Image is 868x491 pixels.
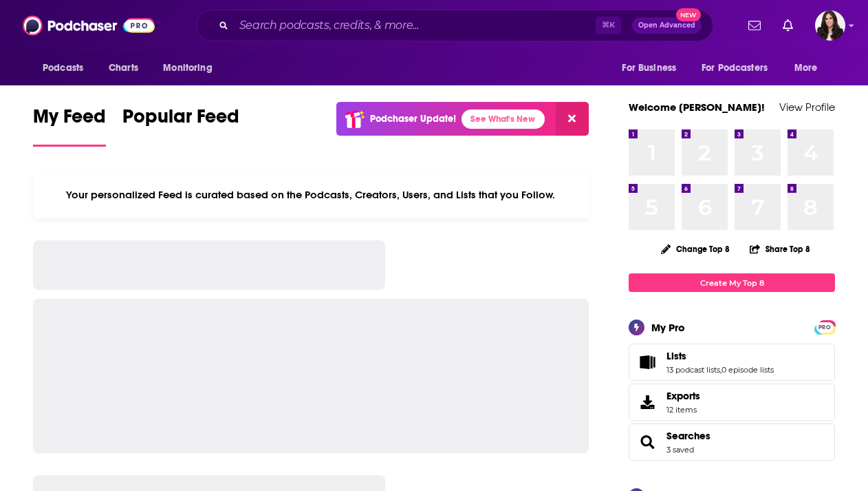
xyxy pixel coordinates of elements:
[629,101,765,114] a: Welcome [PERSON_NAME]!
[666,390,700,402] span: Exports
[779,101,835,114] a: View Profile
[720,365,721,375] span: ,
[633,432,661,452] a: Searches
[43,59,83,78] span: Podcasts
[234,14,596,36] input: Search podcasts, credits, & more...
[633,353,661,372] a: Lists
[651,321,685,334] div: My Pro
[163,59,212,78] span: Monitoring
[676,8,701,21] span: New
[693,55,788,81] button: open menu
[794,59,818,78] span: More
[109,59,138,78] span: Charts
[612,55,693,81] button: open menu
[666,445,694,455] a: 3 saved
[702,59,768,78] span: For Podcasters
[596,17,621,34] span: ⌘ K
[666,365,720,375] a: 13 podcast lists
[122,105,239,147] a: Popular Feed
[653,240,738,258] button: Change Top 8
[666,350,686,362] span: Lists
[632,17,702,34] button: Open AdvancedNew
[816,322,833,332] a: PRO
[100,55,147,81] a: Charts
[749,236,811,262] button: Share Top 8
[721,365,774,375] a: 0 episode lists
[629,273,835,292] a: Create My Top 8
[666,430,710,442] a: Searches
[777,14,799,37] a: Show notifications dropdown
[33,105,106,147] a: My Feed
[196,10,713,41] div: Search podcasts, credits, & more...
[622,59,676,78] span: For Business
[633,393,661,412] span: Exports
[153,55,230,81] button: open menu
[33,55,101,81] button: open menu
[33,171,589,218] div: Your personalized Feed is curated based on the Podcasts, Creators, Users, and Lists that you Follow.
[638,22,695,29] span: Open Advanced
[629,424,835,461] span: Searches
[33,105,106,136] span: My Feed
[815,10,845,41] img: User Profile
[23,12,155,39] img: Podchaser - Follow, Share and Rate Podcasts
[370,113,456,125] p: Podchaser Update!
[815,10,845,41] button: Show profile menu
[666,405,700,415] span: 12 items
[666,350,774,362] a: Lists
[743,14,766,37] a: Show notifications dropdown
[629,384,835,421] a: Exports
[815,10,845,41] span: Logged in as RebeccaShapiro
[785,55,835,81] button: open menu
[462,109,545,129] a: See What's New
[629,344,835,381] span: Lists
[816,322,833,333] span: PRO
[122,105,239,136] span: Popular Feed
